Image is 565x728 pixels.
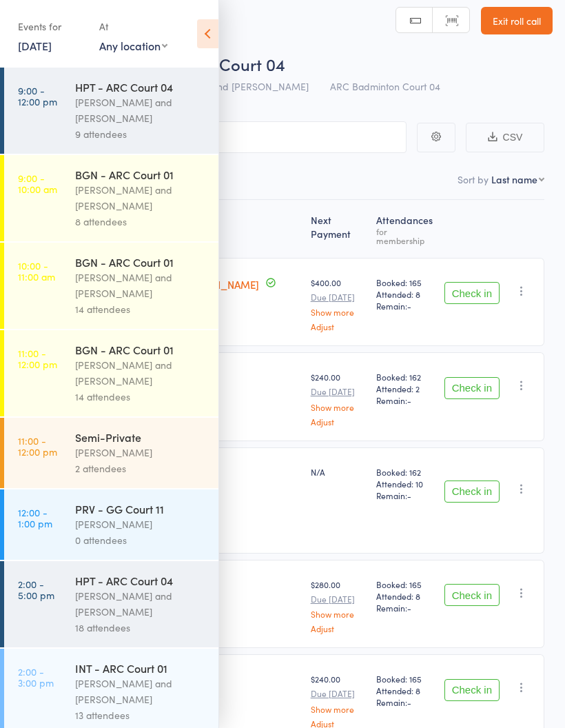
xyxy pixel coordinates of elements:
[75,707,207,723] div: 13 attendees
[444,679,500,701] button: Check in
[311,578,366,633] div: $280.00
[18,172,57,194] time: 9:00 - 10:00 am
[311,292,366,302] small: Due [DATE]
[4,418,218,488] a: 11:00 -12:00 pmSemi-Private[PERSON_NAME]2 attendees
[75,676,207,707] div: [PERSON_NAME] and [PERSON_NAME]
[75,342,207,357] div: BGN - ARC Court 01
[407,300,411,312] span: -
[311,417,366,426] a: Adjust
[75,588,207,620] div: [PERSON_NAME] and [PERSON_NAME]
[18,435,57,457] time: 11:00 - 12:00 pm
[444,282,500,304] button: Check in
[376,383,433,394] span: Attended: 2
[18,666,54,688] time: 2:00 - 3:00 pm
[407,602,411,614] span: -
[75,167,207,182] div: BGN - ARC Court 01
[330,79,440,93] span: ARC Badminton Court 04
[311,307,366,316] a: Show more
[444,377,500,399] button: Check in
[407,696,411,708] span: -
[376,288,433,300] span: Attended: 8
[99,38,167,53] div: Any location
[311,705,366,714] a: Show more
[376,276,433,288] span: Booked: 165
[75,214,207,230] div: 8 attendees
[4,561,218,647] a: 2:00 -5:00 pmHPT - ARC Court 04[PERSON_NAME] and [PERSON_NAME]18 attendees
[75,182,207,214] div: [PERSON_NAME] and [PERSON_NAME]
[371,206,438,252] div: Atten­dances
[407,394,411,406] span: -
[311,276,366,331] div: $400.00
[376,371,433,383] span: Booked: 162
[376,696,433,708] span: Remain:
[311,719,366,728] a: Adjust
[458,172,489,186] label: Sort by
[311,673,366,727] div: $240.00
[75,254,207,270] div: BGN - ARC Court 01
[376,394,433,406] span: Remain:
[75,429,207,445] div: Semi-Private
[376,227,433,245] div: for membership
[75,461,207,476] div: 2 attendees
[4,68,218,154] a: 9:00 -12:00 pmHPT - ARC Court 04[PERSON_NAME] and [PERSON_NAME]9 attendees
[4,155,218,241] a: 9:00 -10:00 amBGN - ARC Court 01[PERSON_NAME] and [PERSON_NAME]8 attendees
[311,594,366,604] small: Due [DATE]
[75,445,207,461] div: [PERSON_NAME]
[75,573,207,588] div: HPT - ARC Court 04
[75,532,207,548] div: 0 attendees
[444,584,500,606] button: Check in
[75,79,207,94] div: HPT - ARC Court 04
[75,301,207,317] div: 14 attendees
[491,172,537,186] div: Last name
[311,403,366,412] a: Show more
[376,578,433,590] span: Booked: 165
[18,507,52,529] time: 12:00 - 1:00 pm
[311,624,366,633] a: Adjust
[75,660,207,676] div: INT - ARC Court 01
[18,260,55,282] time: 10:00 - 11:00 am
[4,330,218,416] a: 11:00 -12:00 pmBGN - ARC Court 01[PERSON_NAME] and [PERSON_NAME]14 attendees
[311,466,366,478] div: N/A
[466,123,544,152] button: CSV
[376,489,433,501] span: Remain:
[376,590,433,602] span: Attended: 8
[4,489,218,560] a: 12:00 -1:00 pmPRV - GG Court 11[PERSON_NAME]0 attendees
[75,389,207,405] div: 14 attendees
[4,243,218,329] a: 10:00 -11:00 amBGN - ARC Court 01[PERSON_NAME] and [PERSON_NAME]14 attendees
[18,85,57,107] time: 9:00 - 12:00 pm
[311,689,366,698] small: Due [DATE]
[75,357,207,389] div: [PERSON_NAME] and [PERSON_NAME]
[311,371,366,425] div: $240.00
[376,602,433,614] span: Remain:
[75,94,207,126] div: [PERSON_NAME] and [PERSON_NAME]
[311,387,366,396] small: Due [DATE]
[376,673,433,685] span: Booked: 165
[376,685,433,696] span: Attended: 8
[407,489,411,501] span: -
[18,347,57,370] time: 11:00 - 12:00 pm
[481,7,553,34] a: Exit roll call
[18,38,52,53] a: [DATE]
[75,270,207,301] div: [PERSON_NAME] and [PERSON_NAME]
[75,516,207,532] div: [PERSON_NAME]
[18,578,54,600] time: 2:00 - 5:00 pm
[99,15,167,38] div: At
[311,609,366,618] a: Show more
[75,501,207,516] div: PRV - GG Court 11
[311,322,366,331] a: Adjust
[18,15,85,38] div: Events for
[75,620,207,636] div: 18 attendees
[376,466,433,478] span: Booked: 162
[376,300,433,312] span: Remain:
[376,478,433,489] span: Attended: 10
[75,126,207,142] div: 9 attendees
[444,481,500,503] button: Check in
[305,206,371,252] div: Next Payment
